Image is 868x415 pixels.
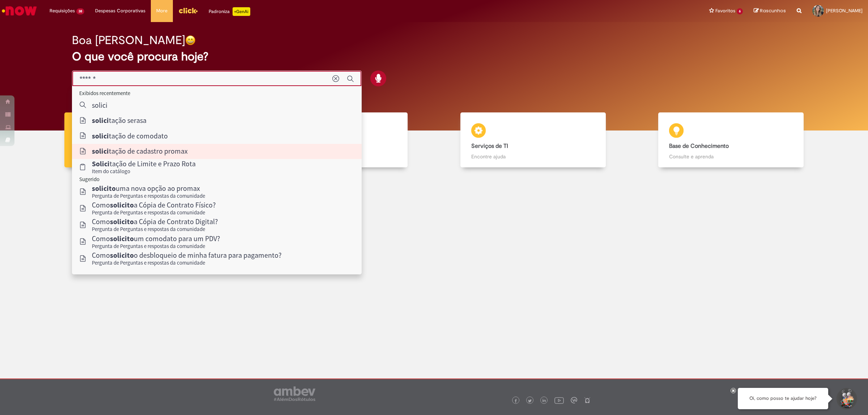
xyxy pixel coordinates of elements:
img: logo_footer_youtube.png [554,395,564,405]
b: Serviços de TI [471,142,508,150]
a: Rascunhos [754,8,786,14]
img: ServiceNow [1,4,38,18]
a: Base de Conhecimento Consulte e aprenda [632,112,830,168]
span: Rascunhos [760,7,786,14]
span: 38 [76,8,84,14]
p: +GenAi [233,7,250,16]
span: 6 [737,8,743,14]
button: Iniciar Conversa de Suporte [835,388,857,410]
a: Serviços de TI Encontre ajuda [434,112,632,168]
img: logo_footer_workplace.png [571,397,577,403]
img: logo_footer_facebook.png [514,399,518,403]
img: logo_footer_twitter.png [528,399,532,403]
img: happy-face.png [185,35,196,46]
div: Padroniza [209,7,250,16]
img: click_logo_yellow_360x200.png [178,5,198,16]
p: Encontre ajuda [471,153,595,160]
span: Favoritos [715,7,735,14]
img: logo_footer_naosei.png [584,397,591,403]
img: logo_footer_linkedin.png [542,399,546,403]
p: Consulte e aprenda [669,153,793,160]
span: More [156,7,167,14]
h2: Boa [PERSON_NAME] [72,34,185,47]
h2: O que você procura hoje? [72,50,796,63]
span: Despesas Corporativas [95,7,145,14]
b: Base de Conhecimento [669,142,729,150]
a: Tirar dúvidas Tirar dúvidas com Lupi Assist e Gen Ai [38,112,236,168]
div: Oi, como posso te ajudar hoje? [738,388,828,409]
span: Requisições [50,7,75,14]
img: logo_footer_ambev_rotulo_gray.png [274,386,315,401]
span: [PERSON_NAME] [826,8,863,14]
